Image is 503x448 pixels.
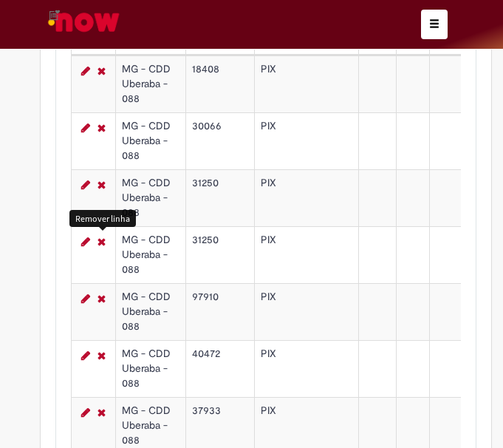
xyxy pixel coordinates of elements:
a: Editar Linha 7 [78,404,94,421]
td: MG - CDD Uberaba - 088 [116,340,186,397]
td: 30066 [186,113,255,170]
td: PIX [255,283,359,340]
td: MG - CDD Uberaba - 088 [116,227,186,284]
div: Remover linha [69,210,136,227]
td: PIX [255,227,359,284]
a: Remover linha 3 [94,176,109,194]
td: PIX [255,170,359,227]
td: 97910 [186,283,255,340]
td: MG - CDD Uberaba - 088 [116,170,186,227]
a: Editar Linha 5 [78,290,94,308]
td: PIX [255,340,359,397]
a: Remover linha 4 [94,233,109,251]
td: PIX [255,56,359,113]
td: MG - CDD Uberaba - 088 [116,56,186,113]
a: Remover linha 5 [94,290,109,308]
a: Remover linha 1 [94,62,109,80]
td: PIX [255,113,359,170]
td: MG - CDD Uberaba - 088 [116,113,186,170]
a: Editar Linha 1 [78,62,94,80]
a: Remover linha 7 [94,404,109,421]
a: Remover linha 6 [94,347,109,364]
td: 18408 [186,56,255,113]
a: Editar Linha 4 [78,233,94,251]
button: Alternar navegação [421,10,448,39]
td: 40472 [186,340,255,397]
a: Editar Linha 3 [78,176,94,194]
td: 31250 [186,227,255,284]
img: ServiceNow [46,7,122,37]
td: 31250 [186,170,255,227]
td: MG - CDD Uberaba - 088 [116,283,186,340]
a: Remover linha 2 [94,119,109,137]
a: Editar Linha 2 [78,119,94,137]
a: Editar Linha 6 [78,347,94,364]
